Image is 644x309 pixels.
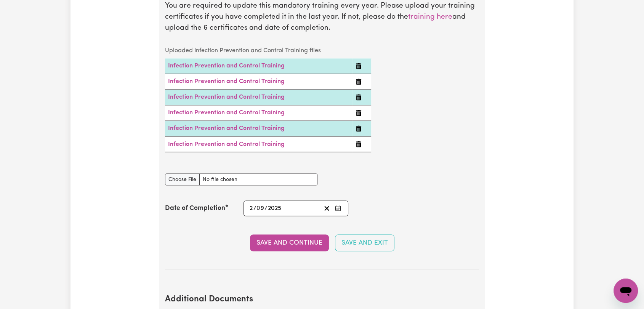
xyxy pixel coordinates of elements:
a: Infection Prevention and Control Training [168,141,285,147]
span: / [264,205,268,211]
a: Infection Prevention and Control Training [168,63,285,69]
a: training here [408,13,452,21]
button: Save and Exit [335,234,394,251]
p: You are required to update this mandatory training every year. Please upload your training certif... [165,1,479,34]
button: Clear date [321,203,333,213]
button: Enter the Date of Completion of your Infection Prevention and Control Training [333,203,343,213]
input: ---- [268,203,282,213]
button: Delete Infection Prevention and Control Training [356,139,362,149]
a: Infection Prevention and Control Training [168,78,285,85]
a: Infection Prevention and Control Training [168,125,285,131]
button: Delete Infection Prevention and Control Training [356,124,362,133]
a: Infection Prevention and Control Training [168,110,285,116]
iframe: Button to launch messaging window [614,279,638,303]
a: Infection Prevention and Control Training [168,94,285,100]
button: Delete Infection Prevention and Control Training [356,61,362,70]
span: 0 [256,205,260,211]
button: Delete Infection Prevention and Control Training [356,93,362,102]
h2: Additional Documents [165,294,479,304]
input: -- [257,203,264,213]
caption: Uploaded Infection Prevention and Control Training files [165,43,371,58]
button: Save and Continue [250,234,329,251]
label: Date of Completion [165,203,225,213]
input: -- [249,203,253,213]
button: Delete Infection Prevention and Control Training [356,108,362,117]
button: Delete Infection Prevention and Control Training [356,77,362,86]
span: / [253,205,256,211]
